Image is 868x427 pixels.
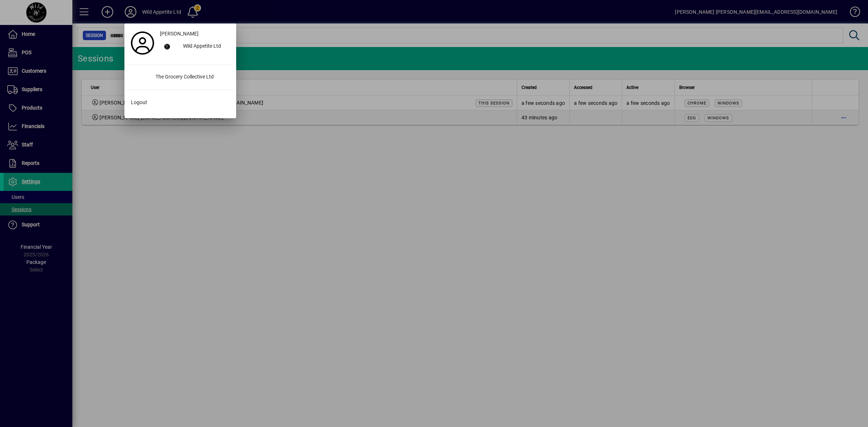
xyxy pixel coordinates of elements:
[177,40,233,53] div: Wild Appetite Ltd
[128,71,233,84] button: The Grocery Collective Ltd
[128,96,233,109] button: Logout
[157,27,233,40] a: [PERSON_NAME]
[131,99,147,106] span: Logout
[128,37,157,50] a: Profile
[160,30,199,38] span: [PERSON_NAME]
[150,71,233,84] div: The Grocery Collective Ltd
[157,40,233,53] button: Wild Appetite Ltd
